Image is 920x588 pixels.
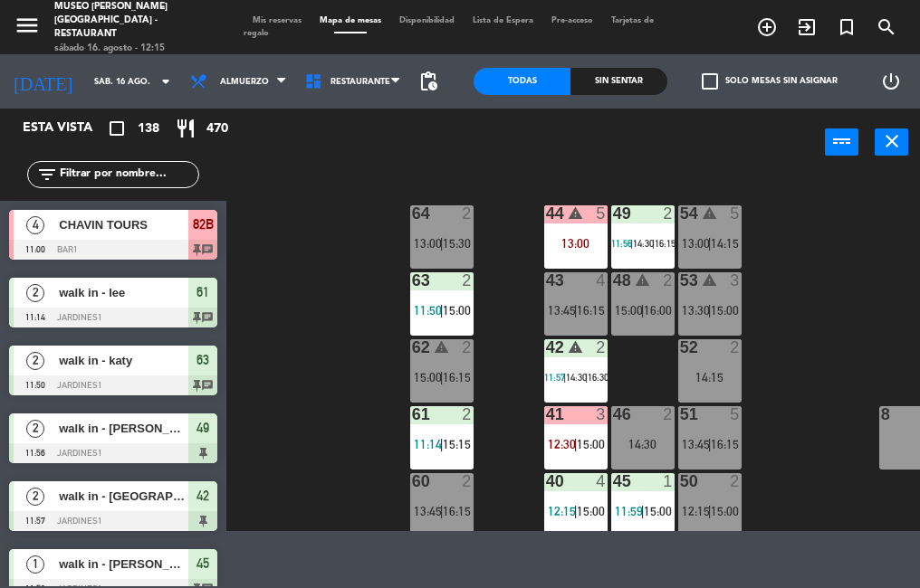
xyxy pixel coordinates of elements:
div: 53 [680,272,681,289]
span: 13:45 [414,504,442,518]
span: 16:30 [588,372,609,383]
i: menu [14,12,41,39]
span: 42 [196,485,209,507]
span: 11:14 [414,437,442,451]
i: arrow_drop_down [155,71,177,92]
div: 52 [680,339,681,356]
i: warning [702,205,717,221]
span: 16:15 [711,437,739,451]
span: 82B [193,213,214,235]
span: 15:30 [443,236,471,251]
span: 15:15 [443,437,471,451]
span: 15:00 [577,504,605,518]
button: menu [14,12,41,44]
span: 13:45 [682,437,710,451]
div: 8 [881,406,882,422]
span: | [585,372,588,383]
span: Restaurante [331,77,390,87]
div: 14:15 [678,371,742,384]
span: Mis reservas [244,16,311,24]
div: 4 [596,272,607,289]
span: | [708,236,712,251]
div: 3 [596,406,607,422]
span: 13:00 [682,236,710,251]
div: 2 [462,339,473,356]
div: 46 [613,406,614,422]
span: Disponibilidad [390,16,464,24]
span: | [641,504,645,518]
i: exit_to_app [796,16,818,38]
span: | [563,372,566,383]
span: 15:00 [577,437,605,451]
span: pending_actions [417,71,439,92]
span: | [708,303,712,318]
span: 12:15 [548,504,576,518]
i: warning [635,272,650,288]
span: 16:15 [655,238,676,249]
span: Pre-acceso [542,16,602,24]
span: 13:00 [414,236,442,251]
div: 3 [730,272,741,289]
span: 2 [26,352,44,370]
span: 470 [206,119,228,139]
div: 2 [730,339,741,356]
span: 11:56 [611,238,632,249]
span: walk in - [PERSON_NAME] [59,555,188,574]
div: 5 [730,205,741,222]
span: 2 [26,284,44,302]
span: | [574,303,578,318]
span: 16:15 [443,370,471,384]
span: 15:00 [644,504,672,518]
div: 5 [730,406,741,422]
div: 13:00 [544,237,608,250]
i: crop_square [106,118,128,139]
span: 13:30 [682,303,710,318]
div: Sin sentar [570,68,667,95]
span: 11:50 [414,303,442,318]
div: 2 [663,205,674,222]
div: 50 [680,473,681,489]
span: 15:00 [414,370,442,384]
div: 43 [546,272,547,289]
span: | [641,303,645,318]
span: 15:00 [711,504,739,518]
span: 15:00 [615,303,643,318]
span: 45 [196,553,209,574]
div: 2 [730,473,741,489]
span: walk in - [PERSON_NAME] [59,419,188,438]
span: 14:30 [633,238,654,249]
span: Mapa de mesas [311,16,390,24]
span: 12:15 [682,504,710,518]
span: 15:00 [711,303,739,318]
span: Lista de Espera [464,16,542,24]
div: 42 [546,339,547,356]
span: 16:00 [644,303,672,318]
span: | [440,504,444,518]
div: 2 [462,406,473,422]
div: Esta vista [9,118,130,139]
div: 2 [462,473,473,489]
label: Solo mesas sin asignar [702,73,838,90]
span: | [574,437,578,451]
span: 63 [196,349,209,371]
span: walk in - [GEOGRAPHIC_DATA] [59,487,188,506]
i: warning [702,272,717,288]
div: 45 [613,473,614,489]
div: Todas [474,68,570,95]
input: Filtrar por nombre... [58,165,198,185]
span: | [630,238,633,249]
span: walk in - katy [59,351,188,370]
span: 14:15 [711,236,739,251]
span: | [440,370,444,384]
span: 4 [26,216,44,234]
span: | [440,303,444,318]
i: close [881,130,903,152]
i: warning [568,205,583,221]
span: | [708,504,712,518]
span: 11:57 [544,372,565,383]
